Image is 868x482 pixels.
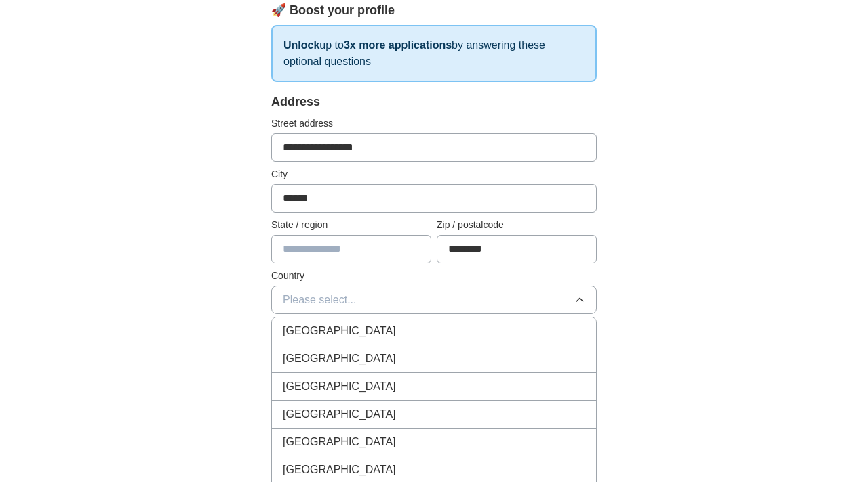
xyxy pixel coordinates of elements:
div: 🚀 Boost your profile [271,1,597,20]
span: [GEOGRAPHIC_DATA] [283,462,396,478]
span: [GEOGRAPHIC_DATA] [283,406,396,422]
p: up to by answering these optional questions [271,25,597,82]
span: [GEOGRAPHIC_DATA] [283,351,396,367]
span: Please select... [283,292,357,308]
div: Address [271,93,597,111]
label: Country [271,269,597,283]
button: Please select... [271,286,597,314]
span: [GEOGRAPHIC_DATA] [283,323,396,339]
span: [GEOGRAPHIC_DATA] [283,434,396,450]
span: [GEOGRAPHIC_DATA] [283,378,396,395]
strong: Unlock [283,39,319,51]
label: Street address [271,116,597,131]
label: Zip / postalcode [437,218,597,232]
label: State / region [271,218,431,232]
label: City [271,167,597,181]
strong: 3x more applications [344,39,452,51]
